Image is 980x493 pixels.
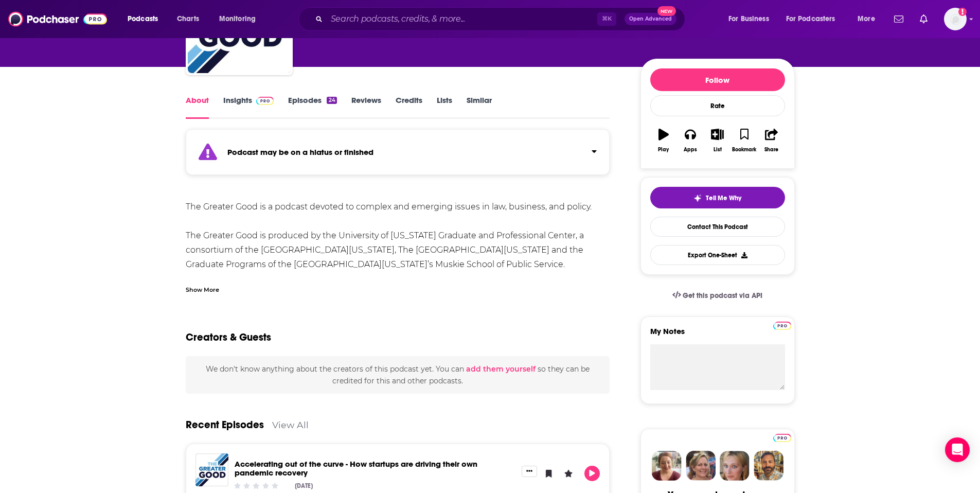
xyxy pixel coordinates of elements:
[677,122,704,159] button: Apps
[916,10,932,28] a: Show notifications dropdown
[657,6,676,16] span: New
[684,147,697,153] div: Apps
[227,147,373,157] strong: Podcast may be on a hiatus or finished
[773,432,791,442] a: Pro website
[170,11,205,27] a: Charts
[850,11,888,27] button: open menu
[944,8,967,30] span: Logged in as megcassidy
[732,147,756,153] div: Bookmark
[256,97,274,105] img: Podchaser Pro
[327,11,597,27] input: Search podcasts, credits, & more...
[223,95,274,119] a: InsightsPodchaser Pro
[650,245,785,265] button: Export One-Sheet
[650,326,785,344] label: My Notes
[773,320,791,330] a: Pro website
[584,466,600,481] button: Play
[233,482,279,489] div: Community Rating: 0 out of 5
[327,97,336,104] div: 24
[786,12,835,26] span: For Podcasters
[295,482,313,489] div: [DATE]
[945,437,970,462] div: Open Intercom Messenger
[720,451,750,481] img: Jules Profile
[650,95,785,116] div: Rate
[704,122,730,159] button: List
[466,365,536,373] button: add them yourself
[629,16,672,22] span: Open Advanced
[731,122,758,159] button: Bookmark
[728,12,769,26] span: For Business
[764,147,778,153] div: Share
[693,194,702,202] img: tell me why sparkle
[650,68,785,91] button: Follow
[650,122,677,159] button: Play
[754,451,783,481] img: Jon Profile
[664,283,771,308] a: Get this podcast via API
[128,12,158,26] span: Podcasts
[206,364,590,385] span: We don't know anything about the creators of this podcast yet . You can so they can be credited f...
[212,11,269,27] button: open menu
[773,434,791,442] img: Podchaser Pro
[890,10,907,28] a: Show notifications dropdown
[288,95,336,119] a: Episodes24
[186,331,271,344] h2: Creators & Guests
[186,418,264,431] a: Recent Episodes
[541,466,557,481] button: Bookmark Episode
[561,466,576,481] button: Leave a Rating
[235,459,477,478] a: Accelerating out of the curve - How startups are driving their own pandemic recovery
[706,194,741,202] span: Tell Me Why
[944,8,967,30] button: Show profile menu
[858,12,875,26] span: More
[597,12,616,26] span: ⌘ K
[650,187,785,208] button: tell me why sparkleTell Me Why
[8,9,107,29] img: Podchaser - Follow, Share and Rate Podcasts
[658,147,669,153] div: Play
[186,200,610,272] div: The Greater Good is a podcast devoted to complex and emerging issues in law, business, and policy...
[758,122,785,159] button: Share
[625,13,676,25] button: Open AdvancedNew
[308,7,695,31] div: Search podcasts, credits, & more...
[779,11,850,27] button: open menu
[714,147,722,153] div: List
[186,135,610,175] section: Click to expand status details
[683,291,762,300] span: Get this podcast via API
[219,12,256,26] span: Monitoring
[773,322,791,330] img: Podchaser Pro
[396,95,422,119] a: Credits
[120,11,171,27] button: open menu
[958,8,967,16] svg: Add a profile image
[721,11,782,27] button: open menu
[650,217,785,237] a: Contact This Podcast
[437,95,452,119] a: Lists
[351,95,381,119] a: Reviews
[652,451,682,481] img: Sydney Profile
[177,12,199,26] span: Charts
[686,451,716,481] img: Barbara Profile
[195,453,228,486] img: Accelerating out of the curve - How startups are driving their own pandemic recovery
[522,466,537,477] button: Show More Button
[186,95,209,119] a: About
[944,8,967,30] img: User Profile
[272,419,309,430] a: View All
[467,95,492,119] a: Similar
